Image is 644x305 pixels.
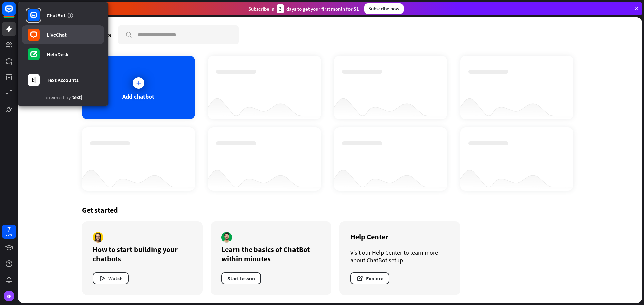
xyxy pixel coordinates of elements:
[7,226,11,232] div: 7
[221,232,232,243] img: author
[4,291,14,301] div: KP
[350,249,449,264] div: Visit our Help Center to learn more about ChatBot setup.
[93,245,192,263] div: How to start building your chatbots
[221,272,261,284] button: Start lesson
[2,225,16,239] a: 7 days
[350,232,449,241] div: Help Center
[93,232,103,243] img: author
[364,3,404,14] div: Subscribe now
[122,93,154,100] div: Add chatbot
[350,272,389,284] button: Explore
[248,4,359,13] div: Subscribe in days to get your first month for $1
[277,4,284,13] div: 3
[82,205,578,215] div: Get started
[5,3,25,23] button: Open LiveChat chat widget
[221,245,321,263] div: Learn the basics of ChatBot within minutes
[6,232,12,237] div: days
[93,272,129,284] button: Watch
